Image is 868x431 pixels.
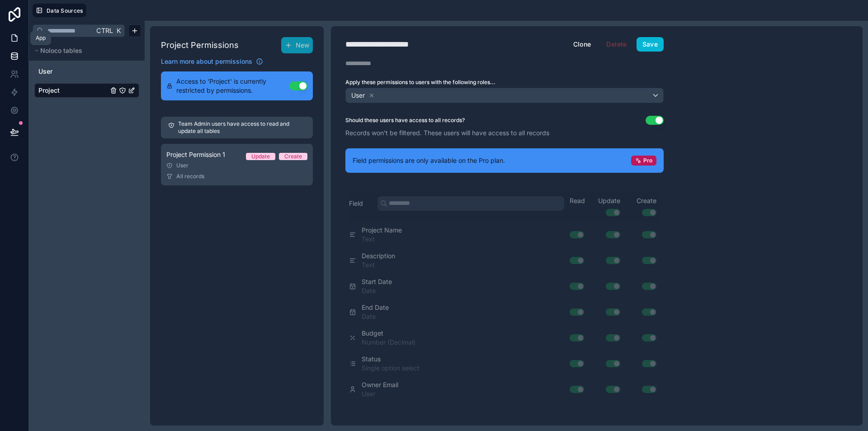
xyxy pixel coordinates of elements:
[351,91,365,100] span: User
[34,64,139,79] div: User
[38,67,52,76] span: User
[33,4,86,17] button: Data Sources
[38,86,108,95] a: Project
[166,150,225,159] span: Project Permission 1
[47,7,83,14] span: Data Sources
[166,162,307,169] div: User
[161,39,239,52] h1: Project Permissions
[345,128,664,137] p: Records won't be filtered. These users will have access to all records
[34,83,139,98] div: Project
[176,77,289,95] span: Access to 'Project' is currently restricted by permissions.
[281,37,313,53] button: New
[251,153,270,160] div: Update
[567,37,597,52] button: Clone
[95,25,114,36] span: Ctrl
[40,46,82,55] span: Noloco tables
[296,41,309,50] span: New
[38,86,60,95] span: Project
[115,28,122,34] span: K
[345,79,664,86] label: Apply these permissions to users with the following roles...
[161,57,252,66] span: Learn more about permissions
[38,67,108,76] a: User
[637,37,664,52] button: Save
[33,44,136,57] button: Noloco tables
[643,157,652,164] span: Pro
[178,120,306,135] p: Team Admin users have access to read and update all tables
[161,144,313,185] a: Project Permission 1UpdateCreateUserAll records
[284,153,302,160] div: Create
[36,34,46,42] div: App
[345,117,465,124] label: Should these users have access to all records?
[345,88,664,103] button: User
[176,173,204,180] span: All records
[353,156,505,165] span: Field permissions are only available on the Pro plan.
[161,57,263,66] a: Learn more about permissions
